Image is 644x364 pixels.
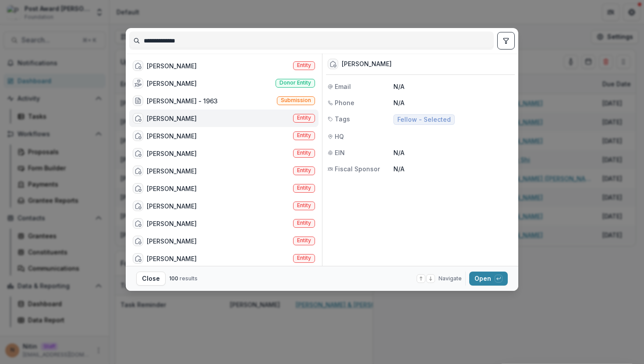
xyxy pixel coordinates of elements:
div: [PERSON_NAME] [147,254,197,263]
span: Submission [281,97,311,103]
p: N/A [393,148,513,157]
div: [PERSON_NAME] [147,114,197,123]
span: Navigate [439,275,462,283]
span: 100 [169,275,178,282]
span: Entity [297,237,311,244]
span: Fiscal Sponsor [335,164,380,173]
p: N/A [393,164,513,173]
span: Entity [297,150,311,156]
span: Entity [297,202,311,209]
div: [PERSON_NAME] [147,166,197,176]
div: [PERSON_NAME] [147,219,197,228]
span: Entity [297,62,311,68]
div: [PERSON_NAME] [147,149,197,158]
div: [PERSON_NAME] [147,79,197,88]
span: Email [335,82,351,91]
span: HQ [335,132,344,141]
span: Donor entity [280,80,311,86]
span: Tags [335,114,350,124]
span: Entity [297,255,311,261]
div: [PERSON_NAME] [342,60,392,68]
span: Entity [297,185,311,191]
div: [PERSON_NAME] [147,131,197,141]
p: N/A [393,82,513,91]
span: Entity [297,132,311,138]
button: toggle filters [497,32,515,49]
span: Fellow - Selected [397,116,451,124]
button: Close [136,272,166,286]
div: [PERSON_NAME] [147,184,197,193]
span: Phone [335,98,354,107]
div: [PERSON_NAME] [147,237,197,246]
button: Open [469,272,508,286]
span: Entity [297,167,311,173]
div: [PERSON_NAME] - 1963 [147,96,218,106]
span: Entity [297,115,311,121]
div: [PERSON_NAME] [147,61,197,71]
span: Entity [297,220,311,226]
div: [PERSON_NAME] [147,201,197,211]
span: EIN [335,148,345,157]
p: N/A [393,98,513,107]
span: results [180,275,198,282]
